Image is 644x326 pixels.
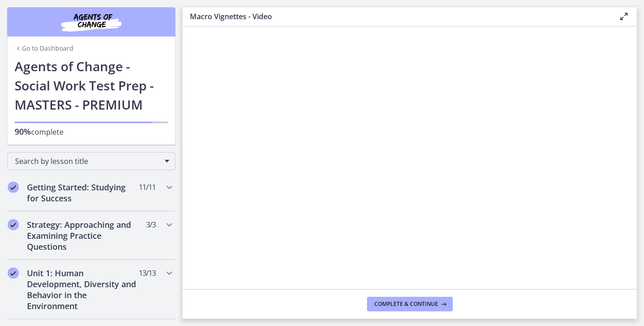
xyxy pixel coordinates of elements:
iframe: Video Lesson [183,26,637,287]
button: Complete & continue [367,297,453,311]
span: Complete & continue [374,300,438,308]
span: 11 / 11 [139,182,156,193]
span: 90% [15,126,31,137]
img: Agents of Change [37,11,146,33]
h2: Strategy: Approaching and Examining Practice Questions [27,219,138,252]
a: Go to Dashboard [15,44,73,53]
div: Search by lesson title [7,152,175,170]
span: 13 / 13 [139,268,156,279]
h2: Getting Started: Studying for Success [27,182,138,204]
i: Completed [8,268,19,279]
p: complete [15,126,168,137]
i: Completed [8,219,19,230]
span: 3 / 3 [146,219,156,230]
h2: Unit 1: Human Development, Diversity and Behavior in the Environment [27,268,138,311]
h3: Macro Vignettes - Video [190,11,604,22]
h1: Agents of Change - Social Work Test Prep - MASTERS - PREMIUM [15,57,168,114]
span: Search by lesson title [15,156,160,166]
i: Completed [8,182,19,193]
